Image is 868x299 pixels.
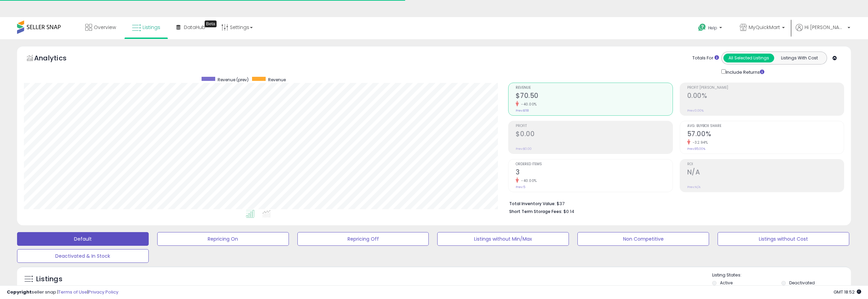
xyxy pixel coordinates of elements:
span: Revenue [516,86,672,90]
label: Deactivated [789,280,815,286]
span: Profit [516,124,672,128]
span: Overview [94,24,116,31]
small: Prev: 85.00% [687,147,705,151]
div: Include Returns [716,68,773,76]
a: Listings [127,17,165,38]
b: Short Term Storage Fees: [509,209,562,214]
button: Listings With Cost [774,54,825,62]
small: -40.00% [519,178,537,183]
a: Overview [80,17,121,38]
span: MyQuickMart [749,24,780,31]
div: Tooltip anchor [205,20,217,27]
h5: Listings [36,274,62,284]
span: Hi [PERSON_NAME] [805,24,845,31]
h2: $70.50 [516,92,672,101]
a: DataHub [171,17,210,38]
b: Total Inventory Value: [509,201,556,207]
h5: Analytics [34,53,80,65]
small: Prev: $0.00 [516,147,532,151]
div: Totals For [692,55,719,61]
small: Prev: 5 [516,185,525,189]
small: Prev: $118 [516,109,529,113]
a: Privacy Policy [88,289,118,295]
small: Prev: 0.00% [687,109,704,113]
span: Profit [PERSON_NAME] [687,86,844,90]
span: Listings [143,24,160,31]
span: Revenue (prev) [218,77,249,83]
button: Repricing On [157,232,289,246]
a: Hi [PERSON_NAME] [796,24,850,39]
button: Default [17,232,149,246]
span: Avg. Buybox Share [687,124,844,128]
div: seller snap | | [7,289,118,296]
button: Non Competitive [577,232,709,246]
small: -32.94% [690,140,708,145]
a: MyQuickMart [735,17,790,39]
button: Listings without Cost [718,232,849,246]
button: Listings without Min/Max [437,232,569,246]
small: -40.00% [519,102,537,107]
span: Help [708,25,717,31]
h2: 57.00% [687,130,844,139]
li: $37 [509,199,839,207]
span: DataHub [184,24,205,31]
span: $0.14 [563,208,574,215]
small: Prev: N/A [687,185,701,189]
span: ROI [687,162,844,166]
a: Settings [216,17,258,38]
button: Deactivated & In Stock [17,249,149,263]
strong: Copyright [7,289,32,295]
a: Terms of Use [58,289,87,295]
span: 2025-09-9 18:52 GMT [834,289,861,295]
h2: $0.00 [516,130,672,139]
span: Ordered Items [516,162,672,166]
p: Listing States: [712,272,851,279]
span: Revenue [268,77,286,83]
button: All Selected Listings [723,54,774,62]
button: Repricing Off [297,232,429,246]
h2: N/A [687,168,844,177]
a: Help [693,18,729,39]
label: Active [720,280,733,286]
h2: 3 [516,168,672,177]
i: Get Help [698,23,706,32]
h2: 0.00% [687,92,844,101]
